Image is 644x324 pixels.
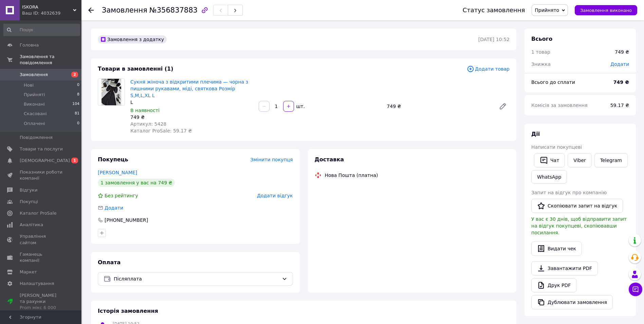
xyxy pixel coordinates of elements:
b: 749 ₴ [613,79,629,85]
span: Покупці [20,199,38,205]
a: Редагувати [496,100,510,113]
span: Товари в замовленні (1) [98,66,173,72]
button: Видати чек [531,241,582,256]
span: Прийнято [535,7,559,13]
span: Замовлення та повідомлення [20,54,81,66]
span: 104 [72,101,79,107]
span: Показники роботи компанії [20,169,63,181]
span: Замовлення [20,72,48,78]
span: Дії [531,131,540,137]
span: Аналітика [20,222,43,228]
button: Скопіювати запит на відгук [531,199,623,213]
button: Чат з покупцем [629,283,642,296]
div: Prom мікс 6 000 [20,305,63,311]
span: 8 [77,92,79,98]
div: Нова Пошта (платна) [323,172,380,179]
span: Змінити покупця [251,157,293,162]
span: 1 [71,158,78,163]
span: Комісія за замовлення [531,103,588,108]
span: Замовлення [102,6,147,14]
span: Історія замовлення [98,308,158,314]
span: Виконані [24,101,45,107]
div: 749 ₴ [130,114,253,121]
span: 0 [77,82,79,88]
span: Без рейтингу [105,193,138,198]
input: Пошук [3,24,80,36]
button: Чат [534,153,565,167]
div: Замовлення з додатку [98,35,167,43]
span: Додати [610,61,629,67]
div: L [130,99,253,106]
span: Прийняті [24,92,45,98]
a: Завантажити PDF [531,261,598,275]
span: Оплачені [24,121,45,127]
span: Оплата [98,259,121,266]
span: Товари та послуги [20,146,63,152]
span: Всього [531,36,552,42]
div: шт. [295,103,306,110]
div: [PHONE_NUMBER] [104,217,149,223]
span: Повідомлення [20,134,53,141]
span: Знижка [531,61,551,67]
a: Viber [568,153,591,167]
span: Післяплата [114,275,279,283]
span: №356837883 [149,6,198,14]
button: Замовлення виконано [575,5,637,15]
span: Налаштування [20,281,54,287]
div: 749 ₴ [384,102,493,111]
a: Сукня жіноча з відкритими плечима — чорна з пишними рукавами, міді, святкова Розмір S,M,L,XL L [130,79,248,98]
span: 0 [77,121,79,127]
span: 81 [75,111,79,117]
span: Нові [24,82,34,88]
span: Каталог ProSale [20,210,56,216]
span: Додати товар [467,65,510,73]
span: У вас є 30 днів, щоб відправити запит на відгук покупцеві, скопіювавши посилання. [531,216,627,235]
span: 59.17 ₴ [610,103,629,108]
div: Ваш ID: 4032639 [22,10,81,16]
span: Додати відгук [257,193,293,198]
span: Написати покупцеві [531,144,582,150]
span: Гаманець компанії [20,251,63,264]
span: Скасовані [24,111,47,117]
span: 2 [71,72,78,77]
span: Замовлення виконано [580,8,632,13]
span: Додати [105,205,123,211]
div: Повернутися назад [88,7,94,14]
span: Всього до сплати [531,79,575,85]
span: Управління сайтом [20,233,63,246]
time: [DATE] 10:52 [478,37,510,42]
a: Telegram [594,153,628,167]
img: Сукня жіноча з відкритими плечима — чорна з пишними рукавами, міді, святкова Розмір S,M,L,XL L [102,79,122,105]
span: Запит на відгук про компанію [531,190,607,195]
span: В наявності [130,108,160,113]
span: 1 товар [531,49,550,55]
a: [PERSON_NAME] [98,170,137,175]
a: Друк PDF [531,278,576,292]
a: WhatsApp [531,170,567,184]
span: Каталог ProSale: 59.17 ₴ [130,128,192,133]
span: Доставка [315,156,344,163]
span: [DEMOGRAPHIC_DATA] [20,158,70,164]
div: 1 замовлення у вас на 749 ₴ [98,179,175,187]
span: Покупець [98,156,128,163]
span: Маркет [20,269,37,275]
span: Відгуки [20,187,37,193]
span: ISKORA [22,4,73,10]
span: Головна [20,42,39,48]
div: Статус замовлення [463,7,525,14]
span: Артикул: 5428 [130,121,166,127]
div: 749 ₴ [615,49,629,55]
button: Дублювати замовлення [531,295,613,309]
span: [PERSON_NAME] та рахунки [20,292,63,311]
